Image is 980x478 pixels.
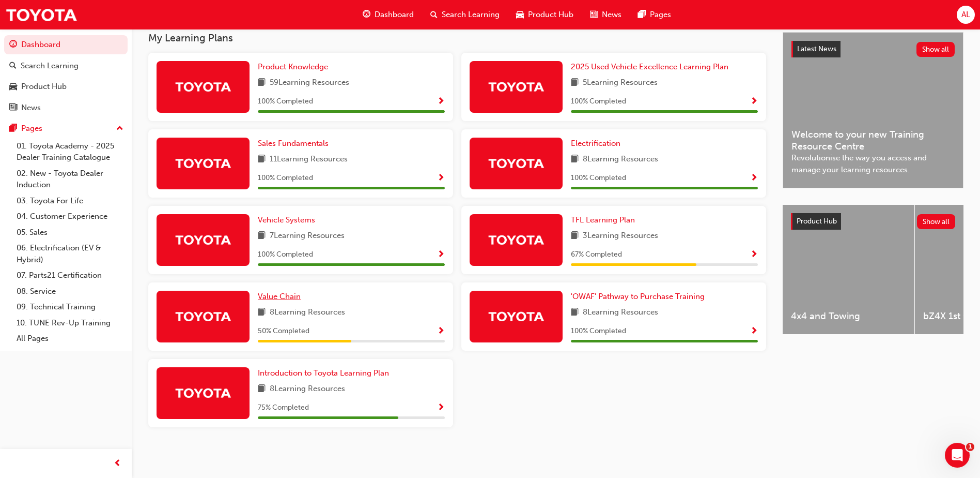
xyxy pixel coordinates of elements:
[4,33,128,119] button: DashboardSearch LearningProduct HubNews
[437,327,445,336] span: Show Progress
[258,249,313,261] span: 100 % Completed
[571,306,579,319] span: book-icon
[258,62,328,71] span: Product Knowledge
[12,225,128,241] a: 05. Sales
[571,61,733,73] a: 2025 Used Vehicle Excellence Learning Plan
[4,119,128,138] button: Pages
[4,35,128,54] a: Dashboard
[258,214,319,226] a: Vehicle Systems
[175,154,231,172] img: Trak
[583,230,658,243] span: 3 Learning Resources
[12,240,128,267] a: 06. Electrification (EV & Hybrid)
[21,123,42,135] div: Pages
[258,215,315,225] span: Vehicle Systems
[791,310,906,322] span: 4x4 and Towing
[12,315,128,331] a: 10. TUNE Rev-Up Training
[258,402,309,414] span: 75 % Completed
[258,172,313,184] span: 100 % Completed
[114,457,121,470] span: prev-icon
[583,306,658,319] span: 8 Learning Resources
[148,32,766,44] h3: My Learning Plans
[590,8,598,21] span: news-icon
[258,153,266,166] span: book-icon
[21,102,41,114] div: News
[750,250,758,260] span: Show Progress
[571,139,620,148] span: Electrification
[791,152,955,175] span: Revolutionise the way you access and manage your learning resources.
[571,138,625,150] a: Electrification
[571,96,626,108] span: 100 % Completed
[21,81,67,93] div: Product Hub
[750,174,758,183] span: Show Progress
[961,9,970,21] span: AL
[258,96,313,108] span: 100 % Completed
[966,443,974,451] span: 1
[583,153,658,166] span: 8 Learning Resources
[258,325,309,337] span: 50 % Completed
[12,208,128,225] a: 04. Customer Experience
[650,9,671,21] span: Pages
[258,61,332,73] a: Product Knowledge
[9,103,17,113] span: news-icon
[488,154,545,172] img: Trak
[582,4,630,25] a: news-iconNews
[442,9,500,21] span: Search Learning
[797,44,836,53] span: Latest News
[916,42,955,57] button: Show all
[5,3,77,26] img: Trak
[422,4,508,25] a: search-iconSearch Learning
[4,77,128,96] a: Product Hub
[12,138,128,166] a: 01. Toyota Academy - 2025 Dealer Training Catalogue
[430,8,438,21] span: search-icon
[571,77,579,89] span: book-icon
[488,231,545,249] img: Trak
[437,172,445,185] button: Show Progress
[957,6,975,24] button: AL
[270,306,345,319] span: 8 Learning Resources
[12,267,128,283] a: 07. Parts21 Certification
[583,77,658,89] span: 5 Learning Resources
[9,82,17,92] span: car-icon
[116,122,123,136] span: up-icon
[258,292,301,301] span: Value Chain
[750,95,758,108] button: Show Progress
[258,138,333,150] a: Sales Fundamentals
[797,217,837,226] span: Product Hub
[571,172,626,184] span: 100 % Completed
[258,230,266,243] span: book-icon
[516,8,524,21] span: car-icon
[354,4,422,25] a: guage-iconDashboard
[12,193,128,209] a: 03. Toyota For Life
[270,230,345,243] span: 7 Learning Resources
[437,95,445,108] button: Show Progress
[791,41,955,57] a: Latest NewsShow all
[571,215,635,225] span: TFL Learning Plan
[175,384,231,402] img: Trak
[258,291,305,303] a: Value Chain
[528,9,573,21] span: Product Hub
[750,248,758,261] button: Show Progress
[12,331,128,347] a: All Pages
[175,78,231,96] img: Trak
[258,306,266,319] span: book-icon
[12,283,128,300] a: 08. Service
[270,153,348,166] span: 11 Learning Resources
[437,248,445,261] button: Show Progress
[21,60,79,72] div: Search Learning
[175,231,231,249] img: Trak
[571,249,622,261] span: 67 % Completed
[437,404,445,413] span: Show Progress
[750,172,758,185] button: Show Progress
[9,124,17,133] span: pages-icon
[917,214,956,229] button: Show all
[783,32,963,188] a: Latest NewsShow allWelcome to your new Training Resource CentreRevolutionise the way you access a...
[571,62,728,71] span: 2025 Used Vehicle Excellence Learning Plan
[437,325,445,338] button: Show Progress
[571,291,709,303] a: 'OWAF' Pathway to Purchase Training
[12,166,128,193] a: 02. New - Toyota Dealer Induction
[12,299,128,315] a: 09. Technical Training
[258,367,393,379] a: Introduction to Toyota Learning Plan
[488,307,545,325] img: Trak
